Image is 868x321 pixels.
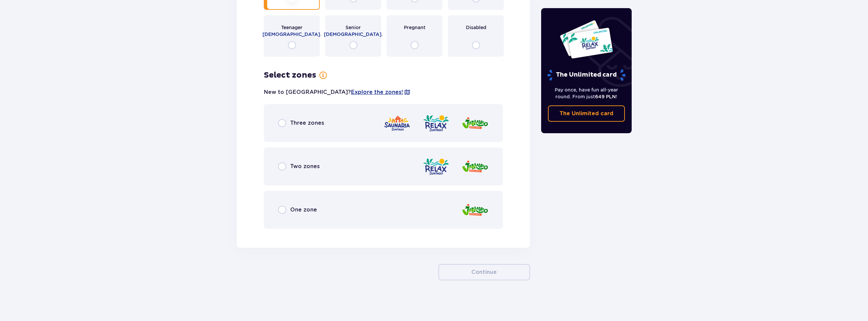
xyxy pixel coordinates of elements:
[404,24,426,31] span: Pregnant
[548,105,625,122] a: The Unlimited card
[471,268,497,276] p: Continue
[281,24,302,31] span: Teenager
[264,70,316,80] h3: Select zones
[559,20,613,59] img: Two entry cards to Suntago with the word 'UNLIMITED RELAX', featuring a white background with tro...
[351,88,403,96] a: Explore the zones!
[548,86,625,100] p: Pay once, have fun all-year round. From just !
[346,24,361,31] span: Senior
[461,114,489,133] img: Jamango
[595,94,616,99] span: 649 PLN
[290,206,317,214] span: One zone
[466,24,486,31] span: Disabled
[559,110,613,117] p: The Unlimited card
[422,157,450,176] img: Relax
[438,264,530,280] button: Continue
[461,200,489,220] img: Jamango
[264,88,411,96] p: New to [GEOGRAPHIC_DATA]?
[262,31,321,38] span: [DEMOGRAPHIC_DATA].
[422,114,450,133] img: Relax
[461,157,489,176] img: Jamango
[290,119,324,127] span: Three zones
[383,114,411,133] img: Saunaria
[547,69,626,81] p: The Unlimited card
[324,31,383,38] span: [DEMOGRAPHIC_DATA].
[290,163,320,170] span: Two zones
